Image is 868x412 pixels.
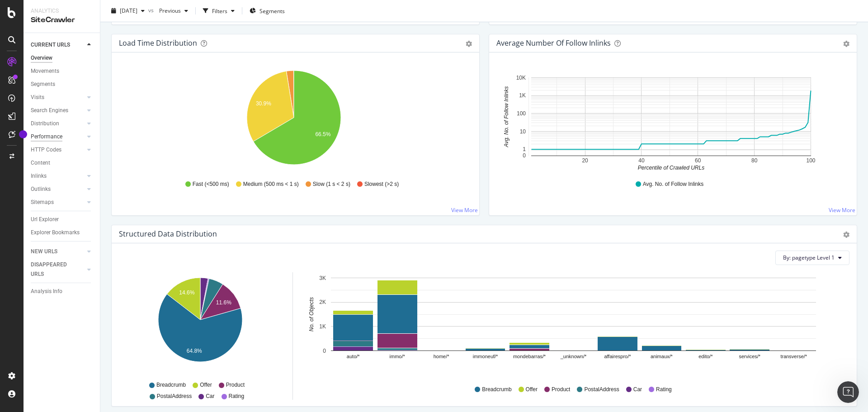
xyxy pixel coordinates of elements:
[308,297,315,331] text: No. of Objects
[119,67,469,172] svg: A chart.
[783,254,835,261] span: By: pagetype Level 1
[259,7,285,14] span: Segments
[519,92,526,99] text: 1K
[229,393,245,400] span: Rating
[698,354,713,359] text: edito/*
[496,67,846,172] svg: A chart.
[31,80,55,89] div: Segments
[121,272,279,377] svg: A chart.
[780,354,807,359] text: transverse/*
[156,7,181,14] span: Previous
[451,206,478,214] a: View More
[31,66,59,76] div: Movements
[313,180,350,188] span: Slow (1 s < 2 s)
[31,15,93,25] div: SiteCrawler
[582,157,588,164] text: 20
[347,354,360,359] text: auto/*
[156,381,186,389] span: Breadcrumb
[520,128,526,135] text: 10
[31,171,85,181] a: Inlinks
[323,348,326,354] text: 0
[31,93,44,102] div: Visits
[473,354,498,359] text: immoneuf/*
[560,354,587,359] text: _unknown/*
[31,106,68,115] div: Search Engines
[31,260,76,279] div: DISAPPEARED URLS
[31,215,59,224] div: Url Explorer
[31,171,47,181] div: Inlinks
[739,354,760,359] text: services/*
[526,386,538,393] span: Offer
[806,157,815,164] text: 100
[156,4,192,18] button: Previous
[193,180,229,188] span: Fast (<500 ms)
[31,7,93,15] div: Analytics
[31,119,85,128] a: Distribution
[148,6,156,14] span: vs
[523,152,526,159] text: 0
[31,106,85,115] a: Search Engines
[315,131,330,137] text: 66.5%
[31,132,62,142] div: Performance
[31,198,54,207] div: Sitemaps
[319,323,326,330] text: 1K
[364,180,399,188] span: Slowest (>2 s)
[695,157,701,164] text: 60
[31,80,94,89] a: Segments
[496,38,611,47] div: Average Number of Follow Inlinks
[187,348,202,354] text: 64.8%
[304,272,843,377] svg: A chart.
[200,381,212,389] span: Offer
[31,215,94,224] a: Url Explorer
[503,86,509,148] text: Avg. No. of Follow Inlinks
[31,260,85,279] a: DISAPPEARED URLS
[633,386,642,393] span: Car
[226,381,245,389] span: Product
[319,275,326,281] text: 3K
[656,386,672,393] span: Rating
[751,157,758,164] text: 80
[199,4,238,18] button: Filters
[643,180,704,188] span: Avg. No. of Follow Inlinks
[638,157,645,164] text: 40
[31,228,80,237] div: Explorer Bookmarks
[837,381,859,403] iframe: Intercom live chat
[120,7,137,14] span: 2025 Sep. 23rd
[216,299,231,306] text: 11.6%
[319,299,326,305] text: 2K
[31,132,85,142] a: Performance
[513,354,546,359] text: mondebarras/*
[517,110,526,117] text: 100
[31,158,50,168] div: Content
[19,130,27,138] div: Tooltip anchor
[179,289,194,296] text: 14.6%
[31,53,52,63] div: Overview
[31,145,85,155] a: HTTP Codes
[31,93,85,102] a: Visits
[31,247,85,256] a: NEW URLS
[256,100,271,107] text: 30.9%
[31,247,57,256] div: NEW URLS
[31,287,62,296] div: Analysis Info
[604,354,631,359] text: affairespro/*
[775,251,849,265] button: By: pagetype Level 1
[206,393,214,400] span: Car
[31,198,85,207] a: Sitemaps
[31,185,51,194] div: Outlinks
[31,53,94,63] a: Overview
[843,232,849,238] div: gear
[31,40,85,50] a: CURRENT URLS
[243,180,299,188] span: Medium (500 ms < 1 s)
[552,386,570,393] span: Product
[31,185,85,194] a: Outlinks
[119,38,197,47] div: Load Time Distribution
[843,41,849,47] div: gear
[246,4,288,18] button: Segments
[829,206,855,214] a: View More
[31,40,70,50] div: CURRENT URLS
[434,354,450,359] text: home/*
[31,145,61,155] div: HTTP Codes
